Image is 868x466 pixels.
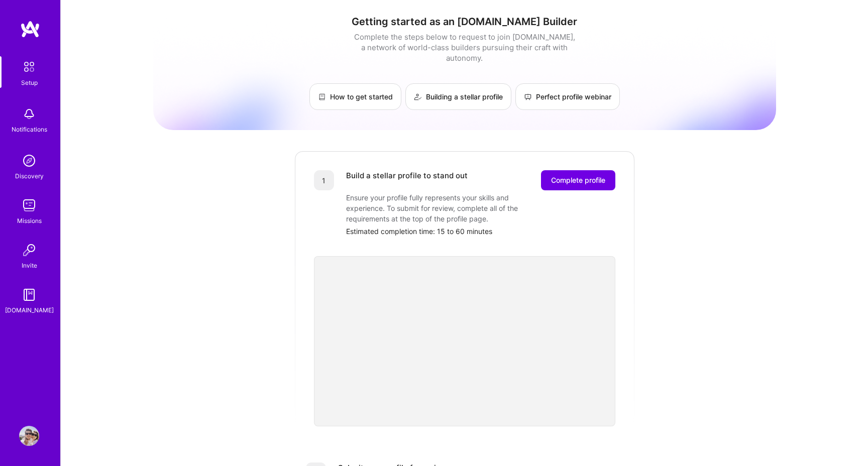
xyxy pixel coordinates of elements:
div: Complete the steps below to request to join [DOMAIN_NAME], a network of world-class builders purs... [352,32,578,63]
div: Setup [21,77,38,88]
a: Building a stellar profile [405,83,511,110]
img: Perfect profile webinar [524,93,532,101]
img: bell [19,104,39,124]
div: Ensure your profile fully represents your skills and experience. To submit for review, complete a... [346,192,547,224]
img: discovery [19,151,39,171]
img: logo [20,20,40,38]
div: [DOMAIN_NAME] [5,305,54,315]
a: How to get started [309,83,401,110]
a: Perfect profile webinar [515,83,620,110]
div: Discovery [15,171,44,181]
div: Build a stellar profile to stand out [346,170,468,190]
div: Estimated completion time: 15 to 60 minutes [346,226,615,237]
img: How to get started [318,93,326,101]
img: guide book [19,285,39,305]
a: User Avatar [17,426,42,446]
iframe: video [314,256,615,426]
img: teamwork [19,195,39,215]
div: Notifications [12,124,47,135]
button: Complete profile [541,170,615,190]
span: Complete profile [551,175,605,185]
img: Building a stellar profile [414,93,422,101]
div: 1 [314,170,334,190]
div: Missions [17,215,42,226]
img: setup [19,56,40,77]
div: Invite [22,260,37,271]
img: Invite [19,240,39,260]
img: User Avatar [19,426,39,446]
h1: Getting started as an [DOMAIN_NAME] Builder [153,16,776,28]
